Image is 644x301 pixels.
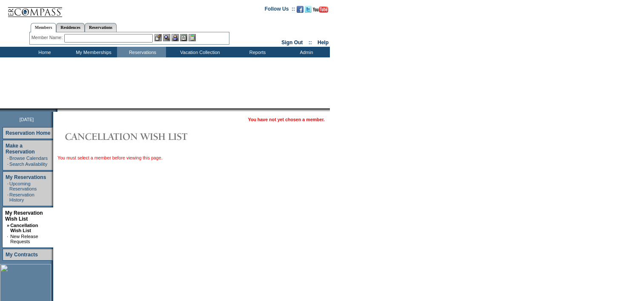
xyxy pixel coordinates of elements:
[68,47,117,57] td: My Memberships
[9,162,47,167] a: Search Availability
[313,9,328,14] a: Subscribe to our YouTube Channel
[9,156,48,161] a: Browse Calendars
[31,34,64,41] div: Member Name:
[305,9,312,14] a: Follow us on Twitter
[7,162,9,167] td: ·
[9,181,37,191] a: Upcoming Reservations
[6,174,46,180] a: My Reservations
[172,34,179,41] img: Impersonate
[6,130,50,136] a: Reservation Home
[20,117,34,122] span: [DATE]
[265,5,295,15] td: Follow Us ::
[31,23,57,32] a: Members
[7,156,9,161] td: ·
[297,9,303,14] a: Become our fan on Facebook
[232,47,281,57] td: Reports
[10,223,38,233] a: Cancellation Wish List
[309,40,312,45] span: ::
[163,34,170,41] img: View
[248,117,325,122] span: You have not yet chosen a member.
[85,23,117,32] a: Reservations
[57,108,58,112] img: blank.gif
[281,40,303,45] a: Sign Out
[5,210,43,222] a: My Reservation Wish List
[189,34,196,41] img: b_calculator.gif
[281,47,330,57] td: Admin
[166,47,232,57] td: Vacation Collection
[305,6,312,13] img: Follow us on Twitter
[57,128,228,145] img: Cancellation Wish List
[54,108,57,112] img: promoShadowLeftCorner.gif
[9,192,34,202] a: Reservation History
[7,223,9,228] b: »
[7,181,9,191] td: ·
[297,6,303,13] img: Become our fan on Facebook
[117,47,166,57] td: Reservations
[155,34,162,41] img: b_edit.gif
[10,234,38,244] a: New Release Requests
[19,47,68,57] td: Home
[57,155,328,160] div: You must select a member before viewing this page.
[180,34,187,41] img: Reservations
[313,6,328,13] img: Subscribe to our YouTube Channel
[56,23,85,32] a: Residences
[6,143,35,155] a: Make a Reservation
[7,192,9,202] td: ·
[7,234,9,244] td: ·
[318,40,329,45] a: Help
[6,252,38,258] a: My Contracts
